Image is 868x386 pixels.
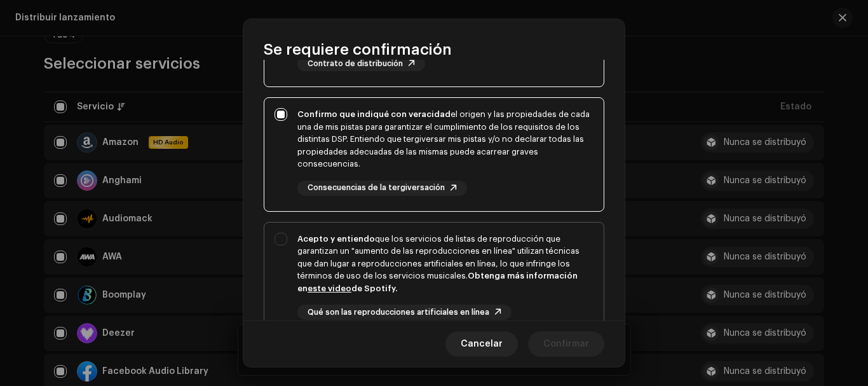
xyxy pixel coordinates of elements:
[308,284,351,293] a: este video
[543,331,589,357] span: Confirmar
[297,108,593,170] div: el origen y las propiedades de cada una de mis pistas para garantizar el cumplimiento de los requ...
[297,233,593,295] div: que los servicios de listas de reproducción que garantizan un "aumento de las reproducciones en l...
[264,97,604,212] p-togglebutton: Confirmo que indiqué con veracidadel origen y las propiedades de cada una de mis pistas para gara...
[297,235,375,243] strong: Acepto y entiendo
[264,39,452,60] span: Se requiere confirmación
[461,331,503,357] span: Cancelar
[308,308,489,317] span: Qué son las reproducciones artificiales en línea
[297,272,578,293] strong: Obtenga más información en de Spotify.
[445,331,518,357] button: Cancelar
[297,110,451,118] strong: Confirmo que indiqué con veracidad
[308,60,403,68] span: Contrato de distribución
[308,184,445,192] span: Consecuencias de la tergiversación
[528,331,604,357] button: Confirmar
[264,222,604,357] p-togglebutton: Acepto y entiendoque los servicios de listas de reproducción que garantizan un "aumento de las re...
